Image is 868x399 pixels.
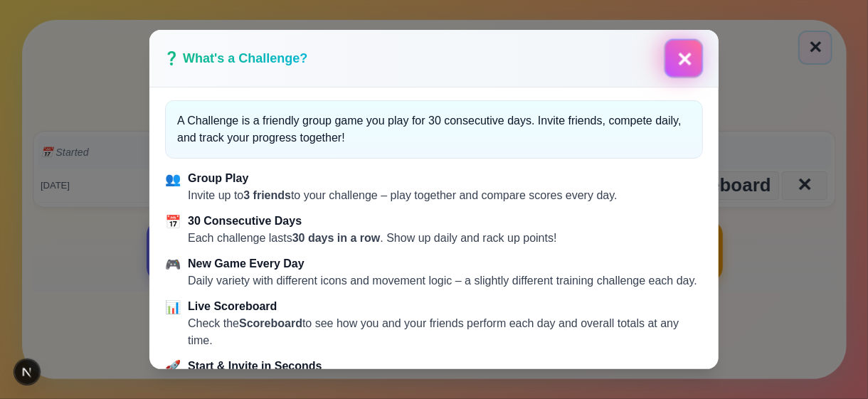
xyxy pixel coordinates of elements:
[188,187,618,204] div: Invite up to to your challenge – play together and compare scores every day.
[188,230,557,247] div: Each challenge lasts . Show up daily and rack up points!
[664,38,703,78] button: Close
[165,298,181,317] span: 📊
[165,213,181,232] span: 📅
[243,189,291,201] b: 3 friends
[188,170,618,187] div: Group Play
[165,358,181,377] span: 🚀
[188,298,703,315] div: Live Scoreboard
[188,358,653,375] div: Start & Invite in Seconds
[165,255,181,275] span: 🎮
[188,315,703,349] div: Check the to see how you and your friends perform each day and overall totals at any time.
[165,170,181,189] span: 👥
[177,112,691,147] p: A Challenge is a friendly group game you play for 30 consecutive days. Invite friends, compete da...
[164,49,307,68] h2: ❓ What's a Challenge?
[188,213,557,230] div: 30 Consecutive Days
[188,255,697,272] div: New Game Every Day
[239,317,302,329] b: Scoreboard
[292,232,381,244] b: 30 days in a row
[188,272,697,289] div: Daily variety with different icons and movement logic – a slightly different training challenge e...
